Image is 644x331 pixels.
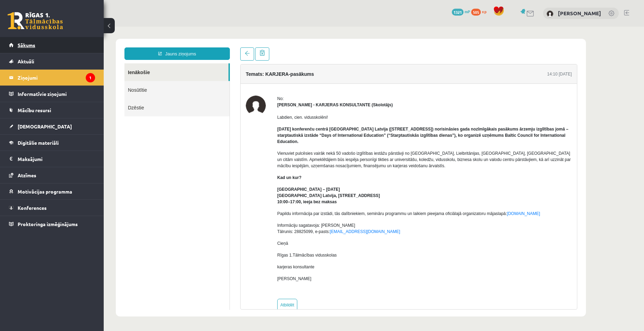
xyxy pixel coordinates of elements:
a: Konferences [9,200,95,216]
a: Digitālie materiāli [9,135,95,151]
p: Vienuviet pulcēsies vairāk nekā 50 vadošo izglītības iestāžu pārstāvji no [GEOGRAPHIC_DATA], Liel... [174,124,468,142]
a: Informatīvie ziņojumi [9,86,95,102]
p: [PERSON_NAME] [174,249,468,255]
span: 505 [471,9,481,16]
div: No: [174,69,468,75]
img: Aleksis Āboliņš [547,10,553,17]
a: Nosūtītie [21,54,126,72]
img: Karīna Saveļjeva - KARJERAS KONSULTANTE [142,69,162,89]
a: Jauns ziņojums [21,21,126,33]
a: Mācību resursi [9,102,95,118]
strong: Kad un kur? [174,149,198,153]
legend: Ziņojumi [18,70,95,86]
i: 1 [86,73,95,82]
a: Atzīmes [9,167,95,183]
p: Papildu informācija par izstādi, tās dalībniekiem, semināru programmu un laikiem pieejama oficiāl... [174,184,468,190]
span: Aktuāli [18,58,34,64]
a: 505 xp [471,9,490,14]
a: 1321 mP [452,9,470,14]
span: 1321 [452,9,464,16]
span: Motivācijas programma [18,188,72,195]
a: Rīgas 1. Tālmācības vidusskola [8,12,63,29]
a: Sākums [9,37,95,53]
legend: Informatīvie ziņojumi [18,86,95,102]
a: Maksājumi [9,151,95,167]
h4: Temats: KARJERA-pasākums [142,45,210,50]
strong: [PERSON_NAME] - KARJERAS KONSULTANTE (Skolotājs) [174,76,289,81]
a: [PERSON_NAME] [558,10,601,17]
a: Ziņojumi1 [9,70,95,86]
a: [EMAIL_ADDRESS][DOMAIN_NAME] [226,203,296,207]
a: Proktoringa izmēģinājums [9,216,95,232]
strong: [DATE] konferenču centrā [GEOGRAPHIC_DATA] Latvija ([STREET_ADDRESS]) norisināsies gada nozīmīgāk... [174,100,465,117]
strong: [GEOGRAPHIC_DATA] – [DATE] [GEOGRAPHIC_DATA] Latvija, [STREET_ADDRESS] 10:00–17:00, ieeja bez maksas [174,160,276,178]
span: Digitālie materiāli [18,140,59,146]
p: Informāciju sagatavoja: [PERSON_NAME] Tālrunis: 28825099, e-pasts: [174,196,468,208]
p: Cieņā [174,214,468,220]
span: xp [482,9,486,14]
span: Proktoringa izmēģinājums [18,221,78,227]
span: mP [465,9,470,14]
span: Konferences [18,205,47,211]
legend: Maksājumi [18,151,95,167]
span: [DEMOGRAPHIC_DATA] [18,123,72,129]
span: Sākums [18,42,35,48]
a: Ienākošie [21,37,125,54]
span: Mācību resursi [18,107,51,113]
a: [DEMOGRAPHIC_DATA] [9,118,95,134]
a: Dzēstie [21,72,126,90]
a: Aktuāli [9,53,95,69]
div: 14:10 [DATE] [444,44,468,51]
p: Labdien, cien. vidusskolēni! [174,88,468,94]
a: Motivācijas programma [9,184,95,199]
p: Rīgas 1.Tālmācības vidusskolas [174,225,468,232]
a: [DOMAIN_NAME] [403,185,436,189]
span: Atzīmes [18,172,36,178]
a: Atbildēt [174,272,194,285]
p: karjeras konsultante [174,237,468,243]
